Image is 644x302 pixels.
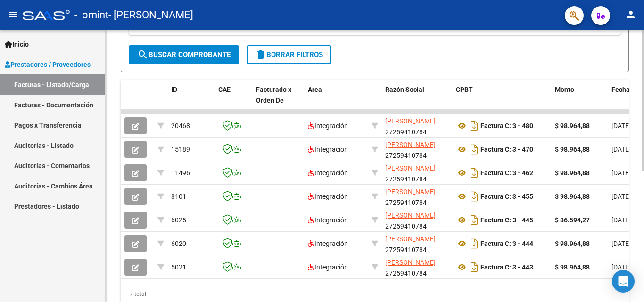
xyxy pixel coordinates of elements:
[308,263,348,271] span: Integración
[480,146,533,153] strong: Factura C: 3 - 470
[308,169,348,177] span: Integración
[5,59,91,70] span: Prestadores / Proveedores
[137,50,231,59] span: Buscar Comprobante
[256,86,291,104] span: Facturado x Orden De
[129,45,239,64] button: Buscar Comprobante
[385,187,448,206] div: 27259410784
[385,212,436,219] span: [PERSON_NAME]
[171,86,177,93] span: ID
[555,193,590,200] strong: $ 98.964,88
[385,86,424,93] span: Razón Social
[171,263,186,271] span: 5021
[385,210,448,230] div: 27259410784
[555,216,590,224] strong: $ 86.594,27
[480,216,533,224] strong: Factura C: 3 - 445
[108,5,193,25] span: - [PERSON_NAME]
[555,122,590,130] strong: $ 98.964,88
[385,235,436,243] span: [PERSON_NAME]
[385,163,448,183] div: 27259410784
[171,240,186,247] span: 6020
[215,80,252,121] datatable-header-cell: CAE
[218,86,231,93] span: CAE
[468,118,480,133] i: Descargar documento
[468,212,480,228] i: Descargar documento
[452,80,551,121] datatable-header-cell: CPBT
[74,5,108,25] span: - omint
[308,122,348,130] span: Integración
[480,263,533,271] strong: Factura C: 3 - 443
[385,139,448,159] div: 27259410784
[468,165,480,180] i: Descargar documento
[171,216,186,224] span: 6025
[385,117,436,125] span: [PERSON_NAME]
[308,240,348,247] span: Integración
[555,146,590,153] strong: $ 98.964,88
[611,122,631,130] span: [DATE]
[385,116,448,136] div: 27259410784
[555,263,590,271] strong: $ 98.964,88
[555,169,590,177] strong: $ 98.964,88
[625,9,636,20] mat-icon: person
[456,86,473,93] span: CPBT
[171,122,190,130] span: 20468
[611,216,631,224] span: [DATE]
[468,189,480,204] i: Descargar documento
[5,39,29,49] span: Inicio
[167,80,215,121] datatable-header-cell: ID
[480,240,533,247] strong: Factura C: 3 - 444
[480,193,533,200] strong: Factura C: 3 - 455
[247,45,331,64] button: Borrar Filtros
[171,193,186,200] span: 8101
[468,236,480,251] i: Descargar documento
[171,169,190,177] span: 11496
[255,50,323,59] span: Borrar Filtros
[304,80,368,121] datatable-header-cell: Area
[555,240,590,247] strong: $ 98.964,88
[385,259,436,266] span: [PERSON_NAME]
[308,86,322,93] span: Area
[385,188,436,196] span: [PERSON_NAME]
[468,142,480,157] i: Descargar documento
[611,263,631,271] span: [DATE]
[480,122,533,130] strong: Factura C: 3 - 480
[611,169,631,177] span: [DATE]
[385,164,436,172] span: [PERSON_NAME]
[551,80,608,121] datatable-header-cell: Monto
[385,234,448,253] div: 27259410784
[252,80,304,121] datatable-header-cell: Facturado x Orden De
[171,146,190,153] span: 15189
[308,146,348,153] span: Integración
[555,86,574,93] span: Monto
[611,240,631,247] span: [DATE]
[255,49,266,60] mat-icon: delete
[480,169,533,177] strong: Factura C: 3 - 462
[468,260,480,275] i: Descargar documento
[612,270,635,293] div: Open Intercom Messenger
[137,49,149,60] mat-icon: search
[381,80,452,121] datatable-header-cell: Razón Social
[385,141,436,148] span: [PERSON_NAME]
[385,257,448,277] div: 27259410784
[611,146,631,153] span: [DATE]
[308,216,348,224] span: Integración
[308,193,348,200] span: Integración
[611,193,631,200] span: [DATE]
[8,9,19,20] mat-icon: menu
